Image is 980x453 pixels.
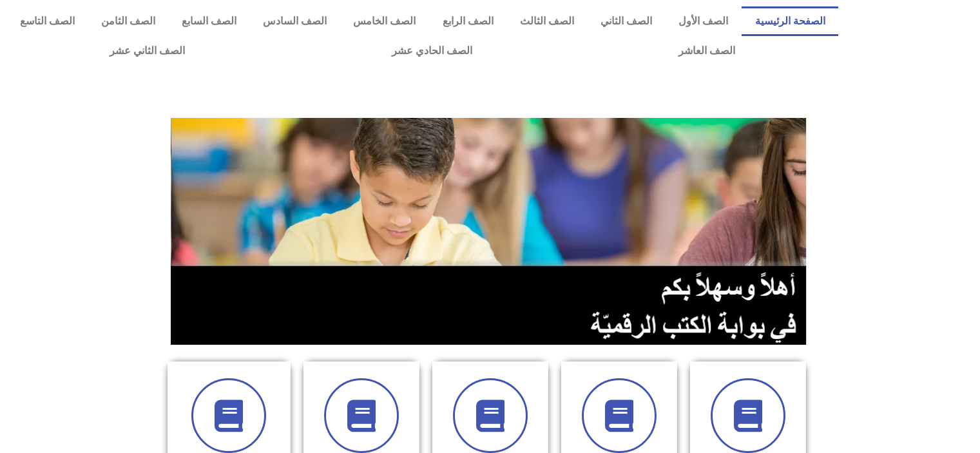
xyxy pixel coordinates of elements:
[6,6,88,36] a: الصف التاسع
[429,6,506,36] a: الصف الرابع
[340,6,429,36] a: الصف الخامس
[88,6,168,36] a: الصف الثامن
[666,6,742,36] a: الصف الأول
[168,6,249,36] a: الصف السابع
[250,6,340,36] a: الصف السادس
[6,36,288,66] a: الصف الثاني عشر
[575,36,838,66] a: الصف العاشر
[506,6,587,36] a: الصف الثالث
[742,6,838,36] a: الصفحة الرئيسية
[288,36,575,66] a: الصف الحادي عشر
[587,6,665,36] a: الصف الثاني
